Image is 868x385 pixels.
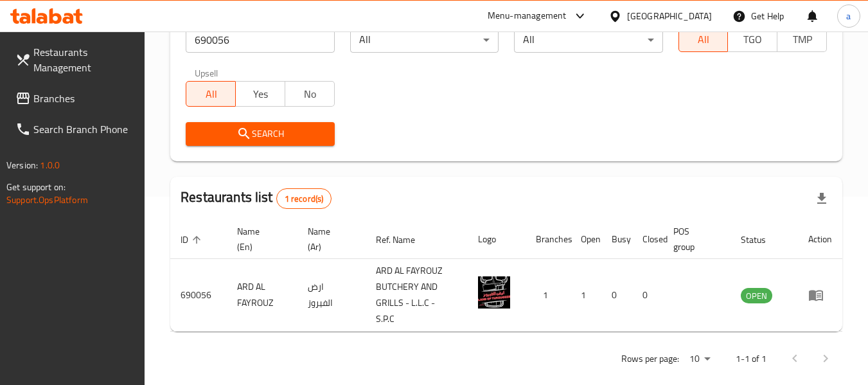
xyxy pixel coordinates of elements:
[514,27,662,53] div: All
[741,289,772,303] span: OPEN
[478,276,510,309] img: ARD AL FAYROUZ
[186,122,334,146] button: Search
[366,259,468,332] td: ARD AL FAYROUZ BUTCHERY AND GRILLS - L.L.C - S.P.C
[571,259,601,332] td: 1
[741,232,783,247] span: Status
[186,27,334,53] input: Search for restaurant name or ID..
[621,351,679,367] p: Rows per page:
[350,27,499,53] div: All
[308,224,350,255] span: Name (Ar)
[5,114,145,145] a: Search Branch Phone
[727,26,777,52] button: TGO
[290,85,330,103] span: No
[733,30,772,49] span: TGO
[684,350,715,369] div: Rows per page:
[526,259,571,332] td: 1
[170,220,842,332] table: enhanced table
[632,259,663,332] td: 0
[170,259,227,332] td: 690056
[601,259,632,332] td: 0
[678,26,729,52] button: All
[6,179,66,195] span: Get support on:
[488,8,567,24] div: Menu-management
[241,85,280,103] span: Yes
[227,259,297,332] td: ARD AL FAYROUZ
[684,30,723,49] span: All
[235,81,285,107] button: Yes
[33,44,135,75] span: Restaurants Management
[846,9,851,23] span: a
[5,83,145,114] a: Branches
[736,351,766,367] p: 1-1 of 1
[376,232,432,247] span: Ref. Name
[627,9,712,23] div: [GEOGRAPHIC_DATA]
[6,157,38,174] span: Version:
[5,37,145,83] a: Restaurants Management
[798,220,842,259] th: Action
[297,259,366,332] td: ارض الفيروز
[195,68,218,77] label: Upsell
[808,287,832,303] div: Menu
[601,220,632,259] th: Busy
[191,85,231,103] span: All
[777,26,827,52] button: TMP
[285,81,335,107] button: No
[277,193,332,205] span: 1 record(s)
[526,220,571,259] th: Branches
[186,81,236,107] button: All
[276,188,332,209] div: Total records count
[673,224,715,255] span: POS group
[181,188,332,209] h2: Restaurants list
[40,157,60,174] span: 1.0.0
[196,126,324,142] span: Search
[632,220,663,259] th: Closed
[571,220,601,259] th: Open
[783,30,822,49] span: TMP
[806,183,837,214] div: Export file
[33,91,135,106] span: Branches
[181,232,205,247] span: ID
[33,121,135,137] span: Search Branch Phone
[6,192,88,208] a: Support.OpsPlatform
[237,224,282,255] span: Name (En)
[468,220,526,259] th: Logo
